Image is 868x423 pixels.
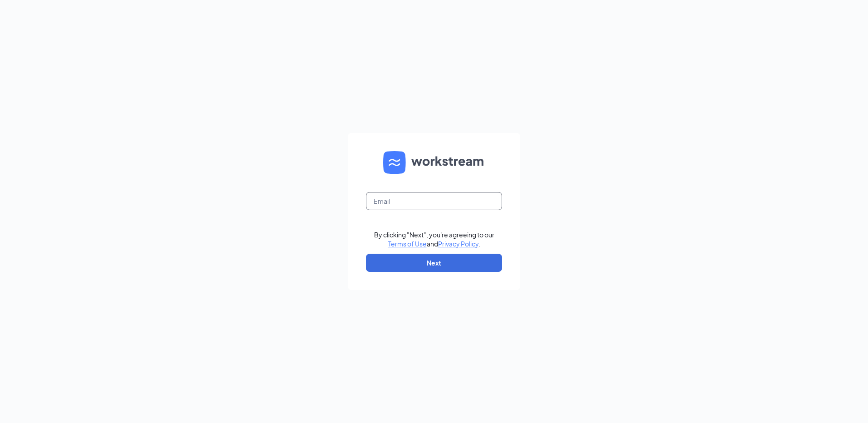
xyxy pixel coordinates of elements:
img: WS logo and Workstream text [383,151,485,174]
a: Terms of Use [388,240,427,248]
button: Next [366,254,502,272]
div: By clicking "Next", you're agreeing to our and . [374,230,494,248]
input: Email [366,192,502,210]
a: Privacy Policy [438,240,478,248]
